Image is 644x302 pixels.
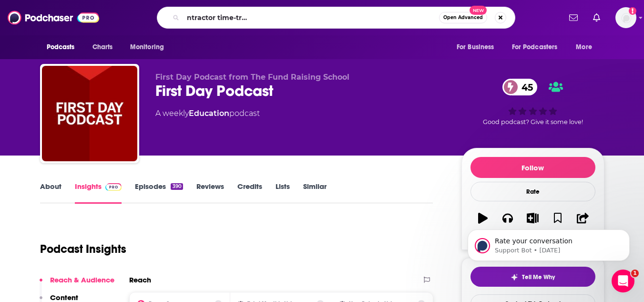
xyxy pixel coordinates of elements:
[576,41,592,54] span: More
[457,41,494,54] span: For Business
[42,66,137,161] img: First Day Podcast
[565,10,582,26] a: Show notifications dropdown
[502,79,538,95] a: 45
[512,79,538,95] span: 45
[506,38,572,56] button: open menu
[189,109,229,118] a: Education
[615,7,636,28] button: Show profile menu
[483,118,583,125] span: Good podcast? Give it some love!
[450,38,506,56] button: open menu
[105,183,122,191] img: Podchaser Pro
[40,242,126,256] h1: Podcast Insights
[470,267,595,287] button: tell me why sparkleTell Me Why
[470,207,495,241] button: Play
[569,38,604,56] button: open menu
[171,183,183,190] div: 390
[443,15,483,20] span: Open Advanced
[453,209,644,276] iframe: Intercom notifications message
[276,182,290,204] a: Lists
[495,207,520,241] button: Apps
[40,182,61,204] a: About
[522,273,555,281] span: Tell Me Why
[631,270,639,277] span: 1
[86,38,119,56] a: Charts
[75,182,122,204] a: InsightsPodchaser Pro
[545,207,570,241] button: Bookmark
[615,7,636,28] span: Logged in as MattieVG
[511,273,518,281] img: tell me why sparkle
[50,293,78,302] p: Content
[50,275,114,284] p: Reach & Audience
[129,275,151,284] h2: Reach
[8,9,99,27] img: Podchaser - Follow, Share and Rate Podcasts
[40,275,114,293] button: Reach & Audience
[612,270,634,292] iframe: Intercom live chat
[570,207,595,241] button: Share
[135,182,183,204] a: Episodes390
[439,12,487,23] button: Open AdvancedNew
[40,38,87,56] button: open menu
[47,41,75,54] span: Podcasts
[303,182,327,204] a: Similar
[237,182,262,204] a: Credits
[615,7,636,28] img: User Profile
[123,38,176,56] button: open menu
[470,182,595,201] div: Rate
[520,207,545,241] button: List
[92,41,113,54] span: Charts
[157,7,515,29] div: Search podcasts, credits, & more...
[155,108,260,119] div: A weekly podcast
[130,41,164,54] span: Monitoring
[470,157,595,178] button: Follow
[512,41,558,54] span: For Podcasters
[629,7,636,15] svg: Add a profile image
[196,182,224,204] a: Reviews
[589,10,604,26] a: Show notifications dropdown
[155,73,349,82] span: First Day Podcast from The Fund Raising School
[461,73,604,132] div: 45Good podcast? Give it some love!
[183,10,439,25] input: Search podcasts, credits, & more...
[470,6,487,15] span: New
